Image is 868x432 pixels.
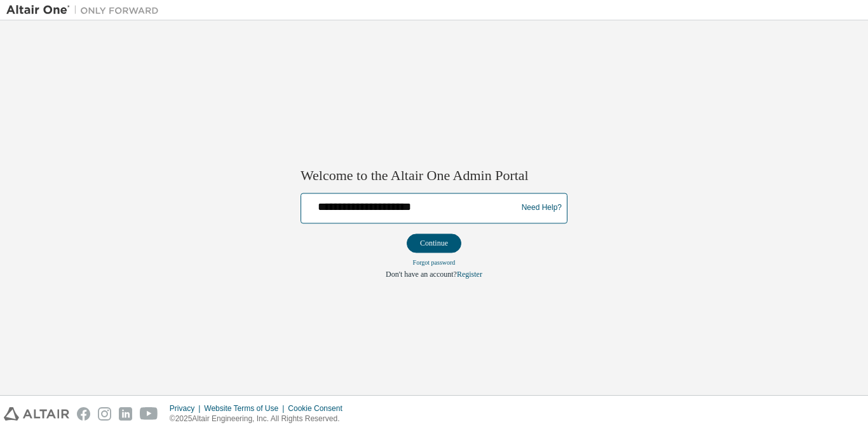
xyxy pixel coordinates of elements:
[170,414,350,424] p: © 2025 Altair Engineering, Inc. All Rights Reserved.
[170,403,204,414] div: Privacy
[288,403,349,414] div: Cookie Consent
[4,407,69,421] img: altair_logo.svg
[413,259,456,266] a: Forgot password
[140,407,158,421] img: youtube.svg
[301,167,567,185] h2: Welcome to the Altair One Admin Portal
[6,4,165,17] img: Altair One
[386,270,457,279] span: Don't have an account?
[204,403,288,414] div: Website Terms of Use
[77,407,90,421] img: facebook.svg
[98,407,111,421] img: instagram.svg
[119,407,132,421] img: linkedin.svg
[407,233,461,253] button: Continue
[457,270,482,279] a: Register
[522,208,562,209] a: Need Help?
